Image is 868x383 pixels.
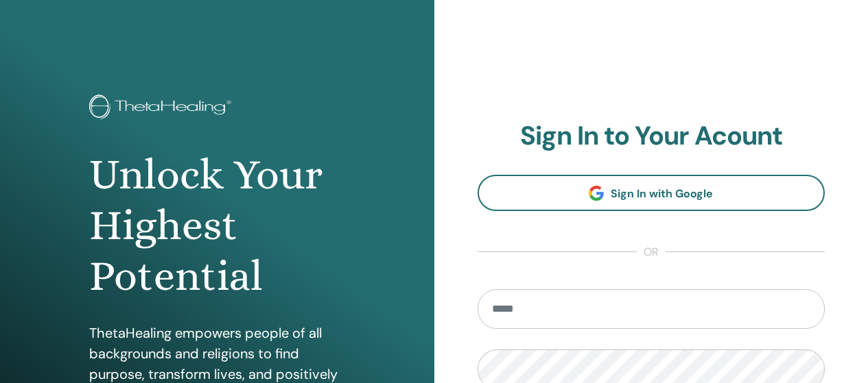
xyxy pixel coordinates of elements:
span: Sign In with Google [611,186,713,201]
span: or [637,244,666,260]
a: Sign In with Google [478,175,825,211]
h1: Unlock Your Highest Potential [89,149,344,302]
h2: Sign In to Your Acount [478,121,825,152]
